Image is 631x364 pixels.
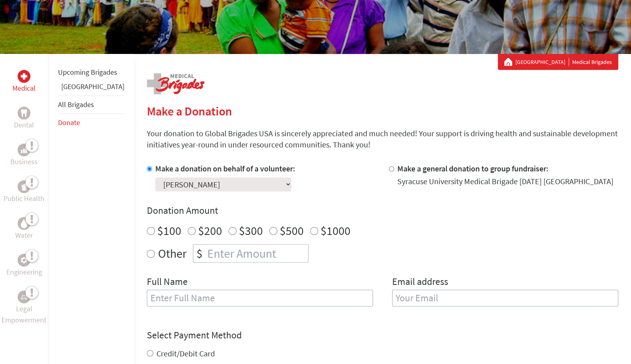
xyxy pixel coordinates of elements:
label: $500 [280,223,304,238]
p: Business [10,156,38,167]
p: Water [15,230,33,241]
a: WaterWater [15,217,33,241]
p: Public Health [4,193,44,204]
label: $200 [198,223,222,238]
img: logo-medical.png [147,73,204,94]
a: Legal EmpowermentLegal Empowerment [2,290,46,326]
label: Make a general donation to group fundraiser: [397,163,549,173]
label: Other [158,244,186,263]
p: Your donation to Global Brigades USA is sincerely appreciated and much needed! Your support is dr... [147,128,618,150]
p: Dental [14,119,34,131]
a: MedicalMedical [12,70,36,94]
a: [GEOGRAPHIC_DATA] [61,82,124,91]
a: EngineeringEngineering [6,254,42,278]
label: Credit/Debit Card [156,348,215,358]
div: Engineering [18,254,30,267]
div: Business [18,143,30,156]
label: Full Name [147,275,188,290]
img: Legal Empowerment [21,294,27,299]
a: Upcoming Brigades [58,68,117,77]
input: Enter Full Name [147,290,373,306]
li: Upcoming Brigades [58,64,124,81]
a: All Brigades [58,100,94,109]
p: Medical [12,83,36,94]
div: Dental [18,107,30,119]
img: Medical [21,73,27,80]
input: Enter Amount [206,245,308,262]
img: Engineering [21,257,27,263]
div: $ [193,245,206,262]
li: Donate [58,114,124,131]
label: $300 [239,223,263,238]
div: Water [18,217,30,230]
h2: Make a Donation [147,104,618,118]
label: $1000 [321,223,351,238]
img: Business [21,147,27,153]
div: Public Health [18,180,30,193]
p: Engineering [6,267,42,278]
a: Donate [58,118,80,127]
label: Email address [392,275,448,290]
a: [GEOGRAPHIC_DATA] [515,58,569,66]
div: Medical Brigades [504,58,612,66]
div: Medical [18,70,30,83]
h4: Select Payment Method [147,329,618,342]
a: BusinessBusiness [10,143,38,167]
li: Panama [58,81,124,95]
input: Your Email [392,290,618,306]
label: Make a donation on behalf of a volunteer: [155,163,295,173]
p: Legal Empowerment [2,303,46,326]
label: $100 [157,223,181,238]
div: Syracuse University Medical Brigade [DATE] [GEOGRAPHIC_DATA] [397,176,613,187]
li: All Brigades [58,95,124,114]
img: Water [21,219,27,228]
a: DentalDental [14,107,34,131]
img: Public Health [21,183,27,191]
a: Public HealthPublic Health [4,180,44,204]
div: Legal Empowerment [18,290,30,303]
h4: Donation Amount [147,204,618,217]
img: Dental [21,109,27,117]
